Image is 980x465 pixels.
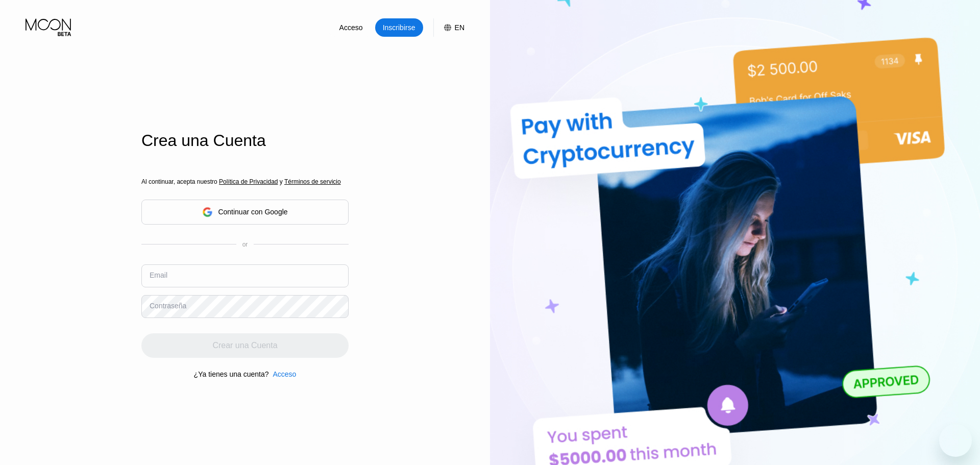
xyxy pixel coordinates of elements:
div: EN [433,18,464,37]
div: Inscribirse [375,18,423,37]
span: y [278,178,284,185]
iframe: Botón para iniciar la ventana de mensajería [939,424,972,457]
div: Continuar con Google [218,208,287,216]
div: Continuar con Google [141,200,349,225]
div: Acceso [327,18,375,37]
div: Crea una Cuenta [141,131,349,150]
div: or [242,241,248,248]
div: Acceso [338,22,364,33]
div: Email [150,271,167,279]
div: Acceso [268,370,296,378]
div: EN [455,23,464,32]
div: Al continuar, acepta nuestro [141,178,349,185]
div: ¿Ya tienes una cuenta? [194,370,269,378]
div: Contraseña [150,302,186,310]
div: Inscribirse [382,22,416,33]
span: Política de Privacidad [219,178,278,185]
div: Acceso [273,370,296,378]
span: Términos de servicio [284,178,341,185]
